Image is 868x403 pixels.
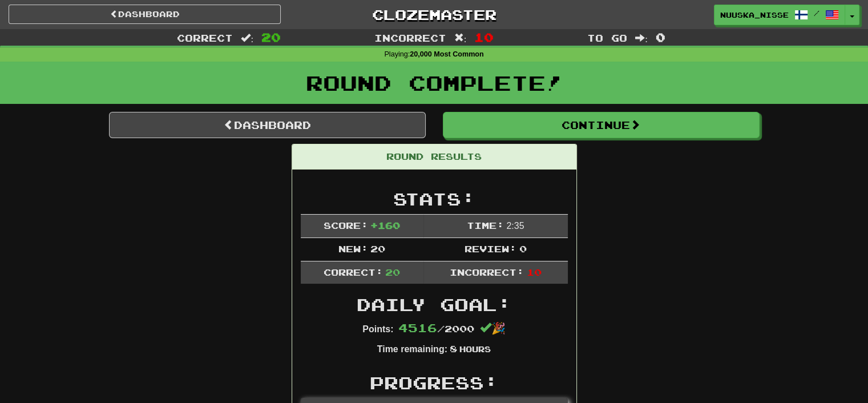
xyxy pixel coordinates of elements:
strong: Points: [362,324,393,334]
span: 20 [261,30,281,44]
span: Correct: [324,267,383,277]
strong: Time remaining: [377,344,447,354]
span: + 160 [370,220,400,231]
span: Time: [467,220,504,231]
a: Dashboard [109,112,426,138]
span: 4516 [398,321,437,335]
span: / 2000 [398,323,474,334]
h2: Progress: [301,373,568,392]
span: : [241,33,253,43]
span: Score: [324,220,368,231]
small: Hours [459,344,491,354]
span: 8 [450,343,457,354]
span: 20 [370,243,385,254]
span: Nuuska_Nisse [720,10,789,20]
span: Incorrect: [450,267,524,277]
span: 🎉 [480,322,506,335]
button: Continue [443,112,760,138]
span: : [635,33,648,43]
span: Review: [465,243,516,254]
strong: 20,000 Most Common [410,50,483,58]
a: Nuuska_Nisse / [714,5,845,25]
span: : [454,33,467,43]
a: Dashboard [9,5,281,24]
span: / [814,9,819,17]
span: Incorrect [374,32,446,43]
span: 0 [519,243,526,254]
span: 10 [526,267,541,277]
span: 0 [656,30,665,44]
span: To go [587,32,627,43]
span: 2 : 35 [506,221,524,231]
span: New: [338,243,368,254]
span: 10 [474,30,494,44]
a: Clozemaster [298,5,570,25]
h1: Round Complete! [4,71,864,94]
h2: Stats: [301,190,568,208]
span: Correct [177,32,233,43]
span: 20 [385,267,400,277]
h2: Daily Goal: [301,295,568,314]
div: Round Results [292,144,576,170]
